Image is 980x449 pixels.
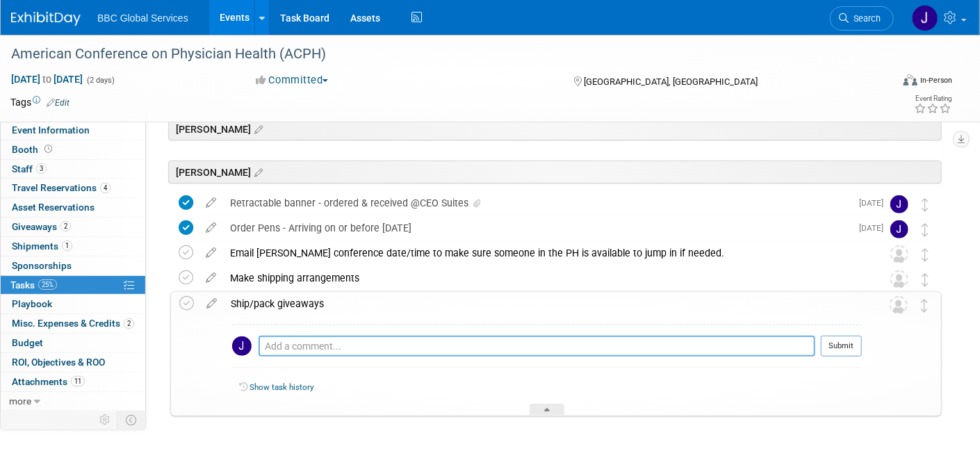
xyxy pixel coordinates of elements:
[922,223,929,236] i: Move task
[859,223,890,233] span: [DATE]
[12,298,52,309] span: Playbook
[890,296,908,314] img: Unassigned
[168,117,942,140] div: [PERSON_NAME]
[250,382,313,392] a: Show task history
[12,202,95,213] span: Asset Reservations
[6,42,872,67] div: American Conference on Physician Health (ACPH)
[1,373,145,391] a: Attachments11
[12,260,72,271] span: Sponsorships
[812,72,952,93] div: Event Format
[97,13,188,24] span: BBC Global Services
[223,266,863,290] div: Make shipping arrangements
[47,98,70,108] a: Edit
[921,299,928,312] i: Move task
[1,256,145,275] a: Sponsorships
[36,163,47,174] span: 3
[223,216,851,240] div: Order Pens - Arriving on or before [DATE]
[42,144,55,154] span: Booth not reserved yet
[890,270,908,288] img: Unassigned
[168,161,942,183] div: [PERSON_NAME]
[1,237,145,256] a: Shipments1
[251,165,263,179] a: Edit sections
[1,198,145,217] a: Asset Reservations
[199,272,223,284] a: edit
[922,248,929,261] i: Move task
[12,376,85,387] span: Attachments
[224,292,862,316] div: Ship/pack giveaways
[223,191,851,215] div: Retractable banner - ordered & received @CEO Suites
[60,221,71,231] span: 2
[1,353,145,372] a: ROI, Objectives & ROO
[1,276,145,295] a: Tasks25%
[117,411,146,429] td: Toggle Event Tabs
[849,13,881,24] span: Search
[1,314,145,333] a: Misc. Expenses & Credits2
[85,76,115,85] span: (2 days)
[93,411,117,429] td: Personalize Event Tab Strip
[914,95,952,102] div: Event Rating
[10,73,83,85] span: [DATE] [DATE]
[12,318,134,329] span: Misc. Expenses & Credits
[584,76,758,87] span: [GEOGRAPHIC_DATA], [GEOGRAPHIC_DATA]
[199,222,223,234] a: edit
[223,241,863,265] div: Email [PERSON_NAME] conference date/time to make sure someone in the PH is available to jump in i...
[38,279,57,290] span: 25%
[890,245,908,263] img: Unassigned
[62,240,72,251] span: 1
[912,5,938,31] img: Jennifer Benedict
[12,182,111,193] span: Travel Reservations
[859,198,890,208] span: [DATE]
[1,334,145,352] a: Budget
[1,295,145,313] a: Playbook
[1,160,145,179] a: Staff3
[12,124,90,136] span: Event Information
[10,279,57,291] span: Tasks
[199,297,224,310] a: edit
[11,12,81,26] img: ExhibitDay
[904,74,917,85] img: Format-Inperson.png
[10,95,70,109] td: Tags
[1,140,145,159] a: Booth
[1,218,145,236] a: Giveaways2
[251,73,334,88] button: Committed
[1,179,145,197] a: Travel Reservations4
[12,144,55,155] span: Booth
[12,163,47,174] span: Staff
[12,221,71,232] span: Giveaways
[100,183,111,193] span: 4
[9,395,31,407] span: more
[920,75,952,85] div: In-Person
[12,357,105,368] span: ROI, Objectives & ROO
[1,121,145,140] a: Event Information
[12,337,43,348] span: Budget
[232,336,252,356] img: Jennifer Benedict
[890,220,908,238] img: Jennifer Benedict
[821,336,862,357] button: Submit
[830,6,894,31] a: Search
[199,247,223,259] a: edit
[1,392,145,411] a: more
[40,74,54,85] span: to
[251,122,263,136] a: Edit sections
[199,197,223,209] a: edit
[922,273,929,286] i: Move task
[890,195,908,213] img: Jennifer Benedict
[71,376,85,386] span: 11
[124,318,134,329] span: 2
[12,240,72,252] span: Shipments
[922,198,929,211] i: Move task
